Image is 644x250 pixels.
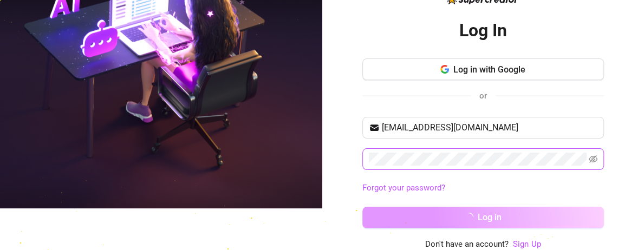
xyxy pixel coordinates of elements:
span: Log in with Google [453,64,525,75]
input: Your email [382,121,597,134]
a: Forgot your password? [362,182,604,195]
a: Sign Up [513,239,541,249]
span: or [479,91,487,101]
span: loading [464,212,474,222]
span: eye-invisible [589,155,597,163]
a: Forgot your password? [362,183,445,193]
h2: Log In [459,19,507,42]
button: Log in [362,207,604,228]
button: Log in with Google [362,58,604,80]
span: Log in [478,212,502,222]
